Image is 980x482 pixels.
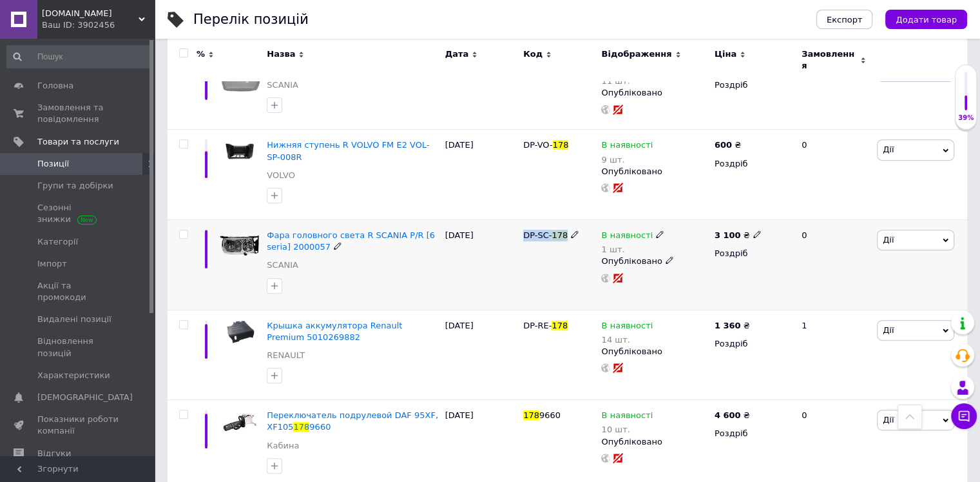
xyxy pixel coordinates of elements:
[193,13,309,26] div: Перелік позицій
[601,48,671,60] span: Відображення
[37,336,119,359] span: Відновлення позицій
[267,230,435,252] a: Фара головного света R SCANIA P/R [6 seria] 2000057
[715,338,791,350] div: Роздріб
[794,220,874,310] div: 0
[42,19,155,31] div: Ваш ID: 3902456
[445,48,469,60] span: Дата
[794,52,874,130] div: 0
[37,180,113,192] span: Групи та добірки
[37,314,111,325] span: Видалені позиції
[37,392,133,403] span: [DEMOGRAPHIC_DATA]
[37,80,73,92] span: Головна
[442,52,520,130] div: [DATE]
[794,130,874,220] div: 0
[37,370,110,381] span: Характеристики
[715,230,741,240] b: 3 100
[37,414,119,437] span: Показники роботи компанії
[715,230,762,241] div: ₴
[715,158,791,170] div: Роздріб
[885,10,967,29] button: Додати товар
[267,48,295,60] span: Назва
[601,436,707,448] div: Опубліковано
[42,8,139,19] span: Tir.vn.ua
[956,114,976,123] div: 39%
[883,235,894,245] span: Дії
[219,410,260,437] img: Переключатель подрулевой DAF 95XF, XF105 1789660
[883,415,894,425] span: Дії
[267,410,438,432] span: Переключатель подрулевой DAF 95XF, XF105
[37,236,78,248] span: Категорії
[715,410,750,421] div: ₴
[37,158,69,170] span: Позиції
[267,259,298,271] a: SCANIA
[601,166,707,177] div: Опубліковано
[896,15,957,25] span: Додати товар
[601,321,653,334] span: В наявності
[442,310,520,400] div: [DATE]
[883,325,894,335] span: Дії
[37,102,119,125] span: Замовлення та повідомлення
[309,422,331,432] span: 9660
[715,79,791,91] div: Роздріб
[601,425,653,434] div: 10 шт.
[951,403,977,429] button: Чат з покупцем
[715,428,791,439] div: Роздріб
[601,155,653,165] div: 9 шт.
[197,48,205,60] span: %
[601,87,707,99] div: Опубліковано
[267,440,299,452] a: Кабина
[267,170,295,181] a: VOLVO
[715,140,732,150] b: 600
[442,220,520,310] div: [DATE]
[539,410,561,420] span: 9660
[715,48,736,60] span: Ціна
[715,321,741,330] b: 1 360
[794,310,874,400] div: 1
[827,15,863,25] span: Експорт
[553,140,569,150] span: 178
[523,321,552,330] span: DP-RE-
[715,320,750,332] div: ₴
[267,140,429,161] a: Нижняя ступень R VOLVO FM E2 VOL-SP-008R
[601,346,707,357] div: Опубліковано
[802,48,857,72] span: Замовлення
[219,139,260,163] img: Нижняя ступень R VOLVO FM E2 VOL-SP-008R
[37,258,67,270] span: Імпорт
[552,230,568,240] span: 178
[219,320,260,343] img: Крышка аккумулятора Renault Premium 5010269882
[267,79,298,91] a: SCANIA
[37,448,71,459] span: Відгуки
[37,280,119,303] span: Акції та промокоди
[267,410,438,432] a: Переключатель подрулевой DAF 95XF, XF1051789660
[601,410,653,424] span: В наявності
[601,245,664,254] div: 1 шт.
[523,230,552,240] span: DP-SC-
[267,321,402,342] a: Крышка аккумулятора Renault Premium 5010269882
[552,321,568,330] span: 178
[6,45,152,68] input: Пошук
[219,230,260,261] img: Фара головного света R SCANIA P/R [6 seria] 2000057
[816,10,873,29] button: Експорт
[37,136,119,148] span: Товари та послуги
[601,256,707,267] div: Опубліковано
[267,350,305,361] a: RENAULT
[523,48,543,60] span: Код
[883,145,894,154] span: Дії
[601,140,653,154] span: В наявності
[37,202,119,225] span: Сезонні знижки
[442,130,520,220] div: [DATE]
[523,410,539,420] span: 178
[715,410,741,420] b: 4 600
[601,230,653,244] span: В наявності
[601,335,653,345] div: 14 шт.
[293,422,309,432] span: 178
[715,248,791,259] div: Роздріб
[715,139,741,151] div: ₴
[523,140,552,150] span: DP-VO-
